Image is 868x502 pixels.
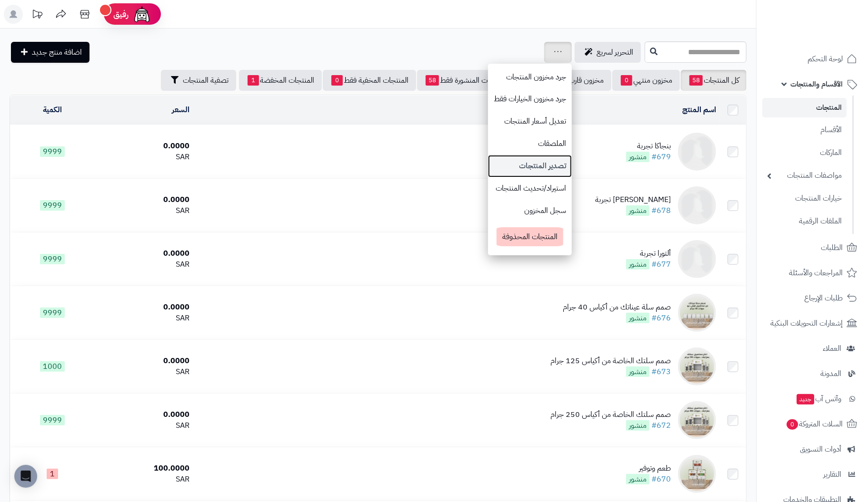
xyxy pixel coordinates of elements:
[172,104,190,116] a: السعر
[161,70,236,91] button: تصفية المنتجات
[595,194,671,205] div: [PERSON_NAME] تجربة
[626,248,671,259] div: ألتورا تجربة
[331,75,343,86] span: 0
[99,248,190,259] div: 0.0000
[821,241,843,254] span: الطلبات
[678,401,716,439] img: صمم سلتك الخاصة من أكياس 250 جرام
[239,70,322,91] a: المنتجات المخفضة1
[762,211,847,232] a: الملفات الرقمية
[497,227,563,246] span: المنتجات المحذوفة
[99,152,190,163] div: SAR
[488,177,572,200] a: استيراد/تحديث المنتجات
[626,367,649,377] span: منشور
[762,438,862,461] a: أدوات التسويق
[823,342,841,355] span: العملاء
[770,317,843,330] span: إشعارات التحويلات البنكية
[417,70,515,91] a: المنتجات المنشورة فقط58
[14,465,37,488] div: Open Intercom Messenger
[678,133,716,171] img: بنجاكا تجربة
[99,141,190,152] div: 0.0000
[113,9,129,20] span: رفيق
[651,205,671,216] a: #678
[626,313,649,323] span: منشور
[99,194,190,205] div: 0.0000
[488,133,572,155] a: الملصقات
[626,420,649,431] span: منشور
[626,152,649,162] span: منشور
[40,146,65,157] span: 9999
[626,205,649,216] span: منشور
[762,120,847,140] a: الأقسام
[786,417,843,431] span: السلات المتروكة
[762,98,847,117] a: المنتجات
[99,420,190,431] div: SAR
[11,42,90,63] a: اضافة منتج جديد
[651,473,671,485] a: #670
[762,312,862,335] a: إشعارات التحويلات البنكية
[762,287,862,309] a: طلبات الإرجاع
[43,104,62,116] a: الكمية
[99,474,190,485] div: SAR
[808,52,843,66] span: لوحة التحكم
[762,143,847,163] a: الماركات
[651,366,671,377] a: #673
[762,463,862,486] a: التقارير
[32,47,82,58] span: اضافة منتج جديد
[626,474,649,484] span: منشور
[621,75,632,86] span: 0
[40,254,65,264] span: 9999
[626,259,649,270] span: منشور
[823,468,841,481] span: التقارير
[790,77,843,91] span: الأقسام والمنتجات
[803,7,859,27] img: logo-2.png
[789,266,843,280] span: المراجعات والأسئلة
[678,294,716,332] img: صمم سلة عيناتك من أكياس 40 جرام
[99,409,190,420] div: 0.0000
[689,75,703,86] span: 58
[678,455,716,493] img: طعم وتوفير
[132,5,151,24] img: ai-face.png
[786,419,798,430] span: 0
[488,110,572,133] a: تعديل أسعار المنتجات
[99,313,190,324] div: SAR
[597,47,633,58] span: التحرير لسريع
[681,70,747,91] a: كل المنتجات58
[797,394,814,405] span: جديد
[488,200,572,222] a: سجل المخزون
[651,420,671,431] a: #672
[651,312,671,324] a: #676
[488,88,572,110] a: جرد مخزون الخيارات فقط
[800,443,841,456] span: أدوات التسويق
[99,205,190,216] div: SAR
[40,200,65,211] span: 9999
[796,392,841,405] span: وآتس آب
[762,165,847,186] a: مواصفات المنتجات
[99,463,190,474] div: 100.0000
[626,141,671,152] div: بنجاكا تجربة
[489,222,570,253] a: المنتجات المحذوفة
[762,48,862,70] a: لوحة التحكم
[678,348,716,386] img: صمم سلتك الخاصة من أكياس 125 جرام
[99,302,190,313] div: 0.0000
[563,302,671,313] div: صمم سلة عيناتك من أكياس 40 جرام
[762,362,862,385] a: المدونة
[47,469,58,479] span: 1
[626,463,671,474] div: طعم وتوفير
[762,337,862,360] a: العملاء
[40,308,65,318] span: 9999
[550,356,671,367] div: صمم سلتك الخاصة من أكياس 125 جرام
[183,75,229,86] span: تصفية المنتجات
[99,259,190,270] div: SAR
[820,367,841,380] span: المدونة
[550,409,671,420] div: صمم سلتك الخاصة من أكياس 250 جرام
[612,70,680,91] a: مخزون منتهي0
[99,356,190,367] div: 0.0000
[762,413,862,435] a: السلات المتروكة0
[40,415,65,425] span: 9999
[804,291,843,305] span: طلبات الإرجاع
[682,104,716,116] a: اسم المنتج
[651,151,671,163] a: #679
[488,66,572,88] a: جرد مخزون المنتجات
[678,186,716,224] img: آرت بريسو تجربة
[762,261,862,284] a: المراجعات والأسئلة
